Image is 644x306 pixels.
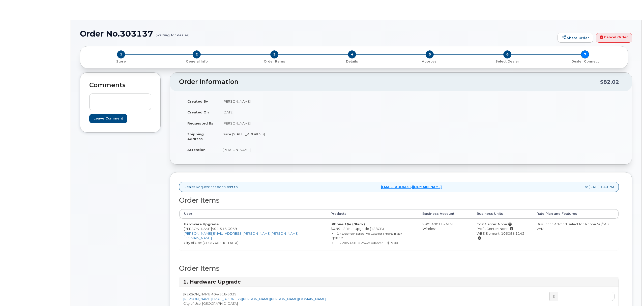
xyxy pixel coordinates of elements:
strong: Shipping Address [187,132,204,141]
td: [DATE] [218,107,397,118]
strong: Requested By [187,121,213,125]
strong: Attention [187,148,206,152]
strong: Created On [187,110,209,114]
small: 1 x Defender Series Pro Case for iPhone Black — $58.12 [332,232,406,240]
h2: Order Items [179,265,619,272]
h2: Order Items [179,197,619,204]
strong: 1. Hardware Upgrade [183,279,241,285]
td: Suite [STREET_ADDRESS] [218,129,397,144]
small: (waiting for dealer) [156,29,190,37]
td: Bus Enhnc Advncd Select for iPhone 5G/5G+ VVM [532,219,619,251]
span: 516 [219,227,227,231]
h1: Order No.303137 [80,29,555,38]
a: 5 Approval [391,58,469,64]
th: User [179,209,326,218]
span: 3039 [227,227,237,231]
span: 3039 [226,292,237,296]
strong: Hardware Upgrade [184,222,219,226]
a: 1 Store [84,58,158,64]
strong: Created By [187,99,208,103]
div: Profit Center: None [477,226,528,231]
td: [PERSON_NAME] [218,96,397,107]
p: Select Dealer [471,59,544,64]
p: Details [315,59,389,64]
small: 1 x 20W USB-C Power Adapter — $19.00 [337,241,398,245]
span: 1 [117,50,125,58]
div: Dealer Request has been sent to at [DATE] 1:40 PM [179,182,619,192]
div: $ [549,292,558,301]
span: 404 [211,292,237,296]
td: $0.99 - 2 Year Upgrade (128GB) [326,219,418,251]
span: 4 [348,50,356,58]
td: [PERSON_NAME] City of Use: [GEOGRAPHIC_DATA] [179,219,326,251]
input: Leave Comment [89,114,127,123]
a: Cancel Order [596,33,632,43]
a: 6 Select Dealer [469,58,546,64]
strong: iPhone 16e (Black) [331,222,365,226]
span: 6 [503,50,511,58]
a: 2 General Info [158,58,236,64]
th: Business Account [418,209,472,218]
div: $82.02 [600,77,619,87]
p: Store [86,59,156,64]
a: [PERSON_NAME][EMAIL_ADDRESS][PERSON_NAME][PERSON_NAME][DOMAIN_NAME] [184,231,299,240]
span: 5 [426,50,434,58]
a: 3 Order Items [236,58,313,64]
a: Share Order [558,33,593,43]
div: Cost Center: None [477,222,528,227]
th: Rate Plan and Features [532,209,619,218]
span: 404 [212,227,237,231]
p: Approval [393,59,466,64]
h2: Order Information [179,78,600,85]
span: 2 [193,50,201,58]
span: 3 [270,50,278,58]
span: 516 [218,292,226,296]
td: [PERSON_NAME] [218,144,397,155]
h2: Comments [89,82,151,89]
p: General Info [160,59,233,64]
td: [PERSON_NAME] [218,118,397,129]
div: WBS Element: 106098.1142 [477,231,528,240]
a: [EMAIL_ADDRESS][DOMAIN_NAME] [381,185,442,189]
a: 4 Details [313,58,391,64]
th: Products [326,209,418,218]
p: Order Items [238,59,311,64]
th: Business Units [472,209,532,218]
td: 990540011 - AT&T Wireless [418,219,472,251]
a: [PERSON_NAME][EMAIL_ADDRESS][PERSON_NAME][PERSON_NAME][DOMAIN_NAME] [183,297,326,301]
